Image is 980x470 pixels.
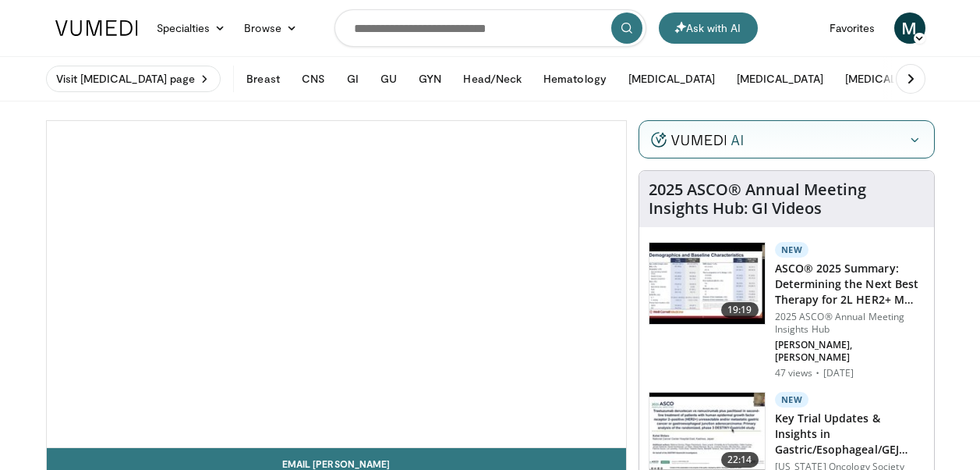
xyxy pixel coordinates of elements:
a: 19:19 New ASCO® 2025 Summary: Determining the Next Best Therapy for 2L HER2+ M… 2025 ASCO® Annual... [649,242,925,379]
span: 19:19 [721,302,759,318]
a: Favorites [820,12,885,44]
button: Ask with AI [659,12,758,44]
button: GU [371,63,406,94]
p: New [775,242,809,258]
img: VuMedi Logo [55,20,138,36]
button: [MEDICAL_DATA] [727,63,833,94]
a: Browse [235,12,306,44]
span: 22:14 [721,452,759,468]
p: [DATE] [823,367,854,379]
button: Hematology [534,63,616,94]
button: GYN [409,63,451,94]
button: GI [338,63,368,94]
button: [MEDICAL_DATA] [836,63,941,94]
h3: Key Trial Updates & Insights in Gastric/Esophageal/GEJ Cancers: Focu… [775,411,925,458]
a: Specialties [147,12,235,44]
button: Head/Neck [454,63,531,94]
p: 47 views [775,367,813,379]
a: Visit [MEDICAL_DATA] page [46,66,221,92]
img: c728e0fc-900c-474b-a176-648559f2474b.150x105_q85_crop-smart_upscale.jpg [649,243,765,324]
button: [MEDICAL_DATA] [619,63,724,94]
video-js: Video Player [47,121,626,448]
button: Breast [237,63,288,94]
p: [PERSON_NAME], [PERSON_NAME] [775,339,925,364]
input: Search topics, interventions [334,9,646,47]
h3: ASCO® 2025 Summary: Determining the Next Best Therapy for 2L HER2+ M… [775,261,925,308]
h4: 2025 ASCO® Annual Meeting Insights Hub: GI Videos [649,180,925,218]
p: New [775,392,809,408]
p: 2025 ASCO® Annual Meeting Insights Hub [775,311,925,336]
a: M [894,12,925,44]
div: · [815,367,819,379]
img: vumedi-ai-logo.v2.svg [651,132,743,148]
button: CNS [292,63,334,94]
